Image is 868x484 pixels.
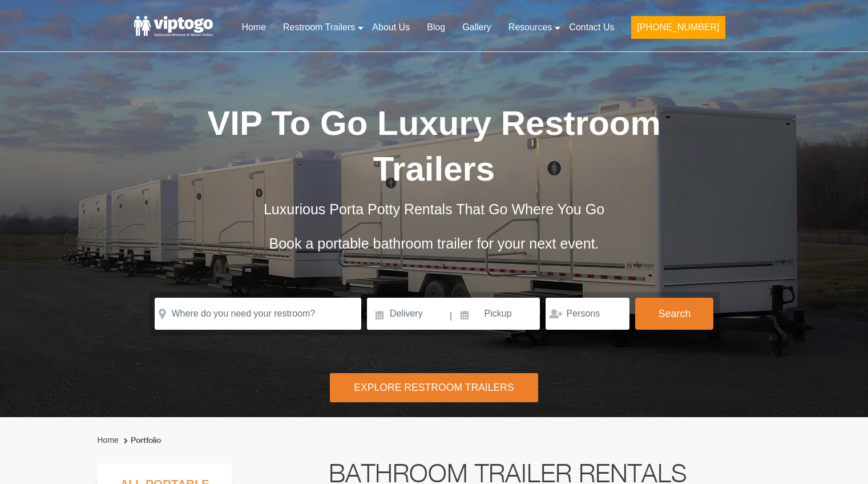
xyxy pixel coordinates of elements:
a: About Us [364,15,418,40]
input: Pickup [454,298,540,330]
span: Book a portable bathroom trailer for your next event. [269,235,599,251]
a: Restroom Trailers [274,15,364,40]
input: Persons [546,298,629,330]
input: Delivery [367,298,449,330]
button: [PHONE_NUMBER] [631,16,725,39]
a: Resources [500,15,560,40]
li: Portfolio [121,434,161,447]
input: Where do you need your restroom? [155,298,361,330]
a: Contact Us [560,15,623,40]
a: [PHONE_NUMBER] [623,15,733,46]
button: Search [635,298,713,330]
a: Gallery [454,15,500,40]
div: Explore Restroom Trailers [330,373,538,402]
a: Home [233,15,274,40]
span: VIP To Go Luxury Restroom Trailers [207,104,661,188]
span: | [450,298,452,334]
a: Home [98,435,119,445]
a: Blog [418,15,454,40]
span: Luxurious Porta Potty Rentals That Go Where You Go [264,201,604,217]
